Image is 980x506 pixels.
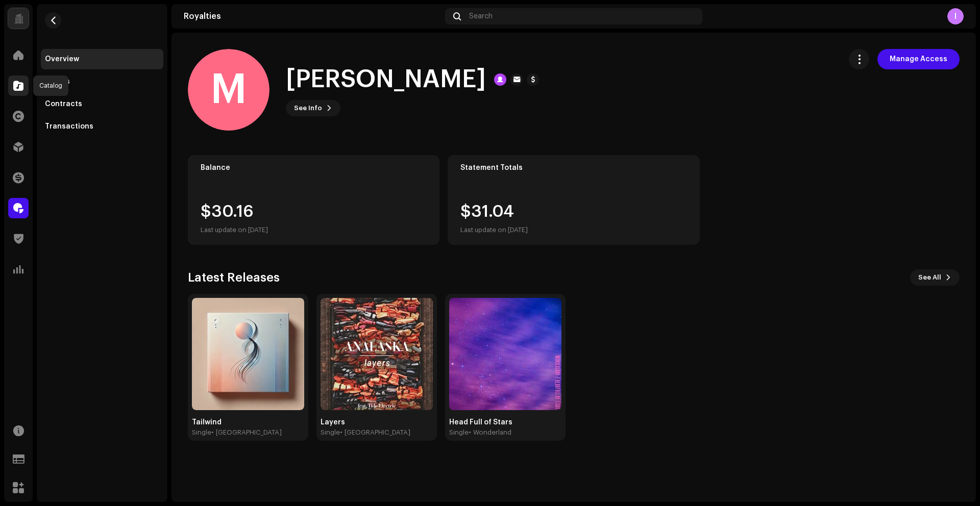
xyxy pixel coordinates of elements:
[448,155,699,245] re-o-card-value: Statement Totals
[910,269,960,286] button: See All
[45,100,82,108] div: Contracts
[890,49,947,69] span: Manage Access
[41,116,163,137] re-m-nav-item: Transactions
[469,12,493,20] span: Search
[45,78,70,86] div: Assets
[449,428,469,437] div: Single
[294,98,322,118] span: See Info
[188,155,439,245] re-o-card-value: Balance
[41,71,163,92] re-m-nav-item: Assets
[321,418,433,426] div: Layers
[449,418,561,426] div: Head Full of Stars
[41,49,163,69] re-m-nav-item: Overview
[321,428,340,437] div: Single
[947,8,964,24] div: I
[340,428,410,437] div: • [GEOGRAPHIC_DATA]
[469,428,511,437] div: • Wonderland
[188,269,280,286] h3: Latest Releases
[321,298,433,410] img: 74537120-44f0-450e-9a0c-00a059b08527
[460,164,687,172] div: Statement Totals
[201,224,268,236] div: Last update on [DATE]
[211,428,282,437] div: • [GEOGRAPHIC_DATA]
[192,418,304,426] div: Tailwind
[460,224,528,236] div: Last update on [DATE]
[184,12,441,20] div: Royalties
[192,298,304,410] img: 86e5f9ec-6730-4dc9-9cae-1ddc13b783cf
[286,100,340,116] button: See Info
[918,267,941,288] span: See All
[201,164,427,172] div: Balance
[41,94,163,114] re-m-nav-item: Contracts
[45,55,79,63] div: Overview
[286,63,486,96] h1: [PERSON_NAME]
[877,49,960,69] button: Manage Access
[449,298,561,410] img: 7d0512a3-acd5-4474-aedf-f00b3106b179
[188,49,269,131] div: M
[192,428,211,437] div: Single
[45,122,93,131] div: Transactions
